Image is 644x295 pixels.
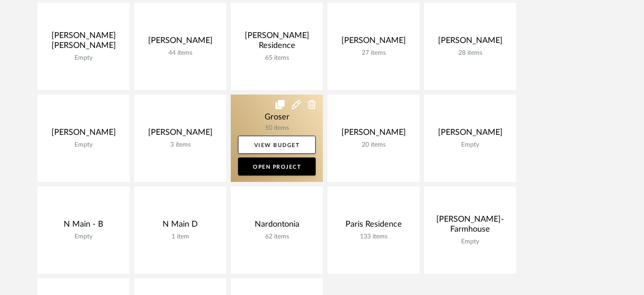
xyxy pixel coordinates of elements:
[335,36,412,49] div: [PERSON_NAME]
[431,214,509,238] div: [PERSON_NAME]- Farmhouse
[335,128,412,141] div: [PERSON_NAME]
[45,141,122,149] div: Empty
[45,128,122,141] div: [PERSON_NAME]
[45,54,122,62] div: Empty
[238,136,316,154] a: View Budget
[141,49,219,57] div: 44 items
[335,219,412,233] div: Paris Residence
[431,128,509,141] div: [PERSON_NAME]
[238,219,316,233] div: Nardontonia
[141,128,219,141] div: [PERSON_NAME]
[238,233,316,241] div: 62 items
[431,141,509,149] div: Empty
[335,49,412,57] div: 27 items
[141,233,219,241] div: 1 item
[431,36,509,49] div: [PERSON_NAME]
[431,49,509,57] div: 28 items
[238,54,316,62] div: 65 items
[141,219,219,233] div: N Main D
[45,233,122,241] div: Empty
[335,233,412,241] div: 133 items
[238,157,316,176] a: Open Project
[141,141,219,149] div: 3 items
[335,141,412,149] div: 20 items
[45,219,122,233] div: N Main - B
[141,36,219,49] div: [PERSON_NAME]
[431,238,509,246] div: Empty
[238,31,316,54] div: [PERSON_NAME] Residence
[45,31,122,54] div: [PERSON_NAME] [PERSON_NAME]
